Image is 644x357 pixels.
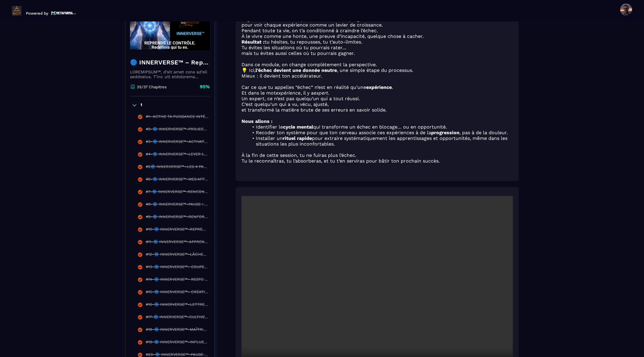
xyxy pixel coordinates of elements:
div: #14-🔵 INNERVERSE™- RESTE TOI-MÊME [146,277,208,284]
p: Powered by [26,11,48,16]
div: #1- ACTIVE TA PUISSANCE INTÉRIEURE [146,114,208,121]
p: Car ce que tu appelles “échec” n’est en réalité qu’une . [241,84,513,90]
strong: expérience [366,84,392,90]
p: Mieux : il devient ton accélérateur. [241,73,513,79]
strong: progression [431,130,459,135]
div: #11-🔵 INNERVERSE™-APPRENDS À DIRE NON [146,239,208,246]
strong: rituel rapide [283,135,312,141]
div: #3-🔵 INNERVERSE™-ACTIVATION PUISSANTE [146,139,208,146]
p: pour voir chaque expérience comme un levier de croissance. [241,22,513,28]
p: LOREMIPSUM™, d’sit amet cons ad’eli seddoeius. T’inc utl etdolorema aliquaeni ad minimveniamqui n... [130,69,210,79]
p: et transformé la matière brute de ses erreurs en savoir solide. [241,107,513,113]
p: Un expert, ce n’est pas quelqu’un qui a tout réussi. [241,96,513,101]
div: #5🔵 INNERVERSE™–LES 4 PALIERS VERS TA PRISE DE CONSCIENCE RÉUSSIE [146,164,208,171]
div: #18-🔵 INNERVERSE™-MAÎTRISER VOE ÉMOTIONS [146,327,208,334]
p: 35/37 Chapitres [137,85,167,89]
p: mais tu évites aussi celles où tu pourrais gagner. [241,50,513,56]
img: logo [51,10,76,16]
strong: Résultat : [241,39,264,45]
div: #12-🔵 INNERVERSE™-LÂCHER-PRISE [146,252,208,259]
h4: 🔵 INNERVERSE™ – Reprogrammation Quantique & Activation du Soi Réel [130,58,210,67]
div: #15-🔵 INNERVERSE™- CRÉATION DE TREMPLINS [146,290,208,296]
strong: Nous allons : [241,118,273,124]
div: #19-🔵 INNERVERSE™-INFLUENCE DES ÉMOTIONS SUR L'ACTION [146,340,208,346]
em: expert [314,90,328,96]
div: #7-🔵 INNERVERSE™-RENCONTRE AVEC TON ENFANT INTÉRIEUR. [146,189,208,196]
li: Installer un pour extraire systématiquement les apprentissages et opportunités, même dans les sit... [249,135,513,147]
p: Dans ce module, on change complètement la perspective. [241,62,513,67]
div: #2-🔵 INNERVERSE™-PROJECTION & TRANSFORMATION PERSONNELLE [146,127,208,133]
img: logo-branding [12,6,21,16]
p: À le vivre comme une honte, une preuve d’incapacité, quelque chose à cacher. [241,33,513,39]
div: #10-🔵 INNERVERSE™-REPRENDS TON POUVOIR [146,227,208,234]
p: tu hésites, tu repousses, tu t’auto-limites. [241,39,513,45]
div: #13-🔵 INNERVERSE™- COUPER LES SACS DE SABLE [146,265,208,271]
p: Tu le reconnaîtras, tu l’absorberas, et tu t’en serviras pour bâtir ton prochain succès. [241,158,513,164]
li: Recoder ton système pour que ton cerveau associe ces expériences à de la , pas à de la douleur. [249,130,513,135]
p: 💡 Ici, , une simple étape du processus. [241,67,513,73]
em: expérience [276,90,301,96]
div: #16-🔵 INNERVERSE™-LETTRE DE COLÈRE [146,302,208,309]
p: Tu évites les situations où tu pourrais rater… [241,45,513,50]
p: 1 [140,102,142,108]
div: #4-🔵 INNERVERSE™-LEVER LES VOILES INTÉRIEURS [146,152,208,158]
strong: l’échec devient une donnée neutre [256,67,337,73]
li: Identifier le qui transforme un échec en blocage… ou en opportunité. [249,124,513,130]
p: À la fin de cette session, tu ne fuiras plus l’échec. [241,152,513,158]
p: C’est quelqu’un qui a vu, vécu, ajusté, [241,101,513,107]
p: Pendant toute ta vie, on t’a conditionné à craindre l’échec. [241,28,513,33]
div: #6-🔵 INNERVERSE™-MES AFFIRMATIONS POSITIVES [146,177,208,183]
div: #8-🔵 INNERVERSE™-PAUSE : TU VIENS D’ACTIVER TON NOUVEAU CYCLE [146,202,208,208]
p: 95% [200,84,210,90]
div: #17-🔵 INNERVERSE™-CULTIVEZ UN MINDSET POSITIF [146,315,208,321]
div: #9-🔵 INNERVERSE™-RENFORCE TON MINDSET [146,214,208,221]
strong: cycle mental [283,124,313,130]
p: Et dans le mot , il y a . [241,90,513,96]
